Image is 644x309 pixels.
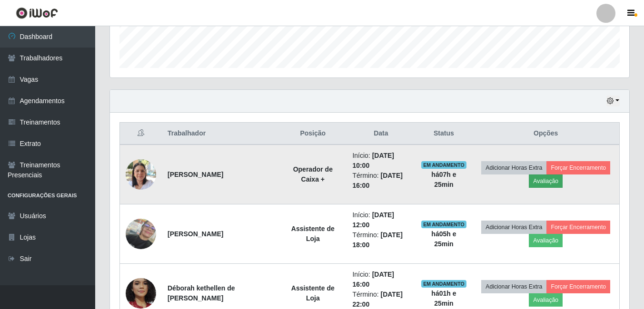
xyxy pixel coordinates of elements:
[421,280,466,288] span: EM ANDAMENTO
[168,230,223,238] strong: [PERSON_NAME]
[347,123,415,145] th: Data
[168,171,223,178] strong: [PERSON_NAME]
[546,221,610,234] button: Forçar Encerramento
[352,230,409,250] li: Término:
[352,270,394,288] time: [DATE] 16:00
[472,123,619,145] th: Opções
[293,165,333,183] strong: Operador de Caixa +
[291,284,335,302] strong: Assistente de Loja
[421,221,466,228] span: EM ANDAMENTO
[415,123,472,145] th: Status
[546,161,610,174] button: Forçar Encerramento
[162,123,279,145] th: Trabalhador
[529,174,563,188] button: Avaliação
[352,270,409,290] li: Início:
[291,225,335,242] strong: Assistente de Loja
[431,171,456,188] strong: há 07 h e 25 min
[126,154,156,194] img: 1726671654574.jpeg
[16,7,58,19] img: CoreUI Logo
[529,293,563,307] button: Avaliação
[481,221,546,234] button: Adicionar Horas Extra
[126,219,156,249] img: 1720171489810.jpeg
[546,280,610,293] button: Forçar Encerramento
[279,123,347,145] th: Posição
[431,290,456,307] strong: há 01 h e 25 min
[352,210,409,230] li: Início:
[352,171,409,191] li: Término:
[352,211,394,229] time: [DATE] 12:00
[529,234,563,247] button: Avaliação
[168,284,235,302] strong: Déborah kethellen de [PERSON_NAME]
[481,280,546,293] button: Adicionar Horas Extra
[352,152,394,169] time: [DATE] 10:00
[421,161,466,169] span: EM ANDAMENTO
[431,230,456,248] strong: há 05 h e 25 min
[481,161,546,174] button: Adicionar Horas Extra
[352,151,409,171] li: Início:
